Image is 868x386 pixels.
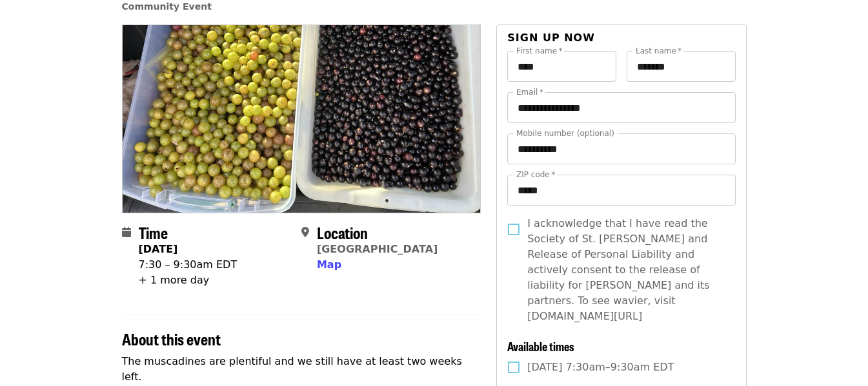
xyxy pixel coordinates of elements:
[516,88,543,96] label: Email
[122,354,481,385] p: The muscadines are plentiful and we still have at least two weeks left.
[139,273,237,288] div: + 1 more day
[507,32,595,44] span: Sign up now
[317,221,368,244] span: Location
[627,51,736,82] input: Last name
[516,171,555,179] label: ZIP code
[123,25,481,212] img: Muscadines and Scuppernongs! organized by Society of St. Andrew
[139,221,168,244] span: Time
[301,226,309,238] i: map-marker-alt icon
[317,257,341,273] button: Map
[139,243,178,255] strong: [DATE]
[516,47,563,55] label: First name
[507,92,735,123] input: Email
[317,258,341,271] span: Map
[317,243,438,255] a: [GEOGRAPHIC_DATA]
[636,47,681,55] label: Last name
[507,51,616,82] input: First name
[507,338,574,354] span: Available times
[507,175,735,206] input: ZIP code
[527,360,674,375] span: [DATE] 7:30am–9:30am EDT
[122,327,221,350] span: About this event
[139,257,237,273] div: 7:30 – 9:30am EDT
[122,226,131,238] i: calendar icon
[507,133,735,164] input: Mobile number (optional)
[516,130,614,137] label: Mobile number (optional)
[122,1,212,12] a: Community Event
[527,216,725,324] span: I acknowledge that I have read the Society of St. [PERSON_NAME] and Release of Personal Liability...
